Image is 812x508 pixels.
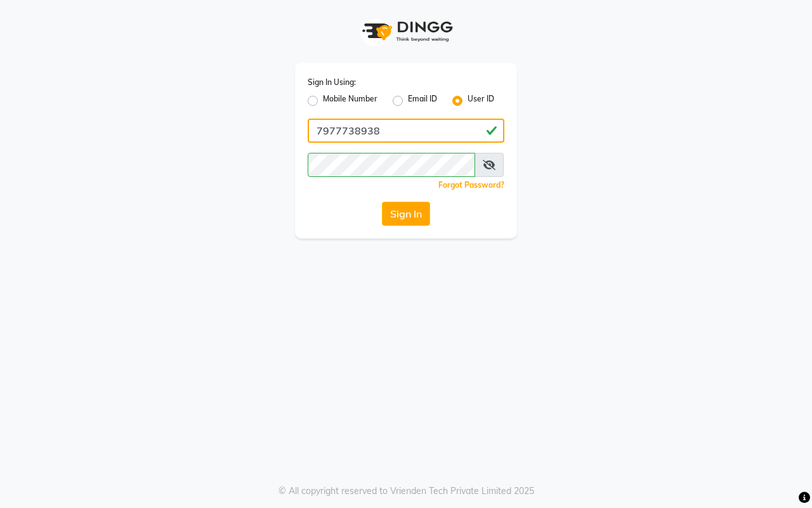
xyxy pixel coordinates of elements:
button: Sign In [382,202,430,226]
input: Username [308,119,504,143]
img: logo1.svg [355,13,457,50]
label: Sign In Using: [308,77,356,88]
label: User ID [468,93,494,108]
input: Username [308,153,475,177]
label: Email ID [408,93,437,108]
label: Mobile Number [323,93,377,108]
a: Forgot Password? [438,180,504,190]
